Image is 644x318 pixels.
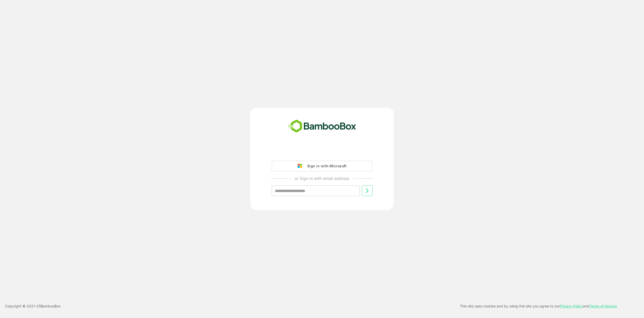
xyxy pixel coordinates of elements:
a: Terms of Service [589,304,617,308]
div: Sign in with Microsoft [305,163,346,169]
button: Sign in with Microsoft [272,161,372,171]
p: This site uses cookies and by using this site you agree to our and [460,303,617,309]
img: bamboobox [285,118,359,135]
img: google [298,164,305,168]
p: or Sign in with email address [295,175,349,181]
a: Privacy Policy [560,304,583,308]
p: Copyright © 2021- 25 BambooBox [5,303,61,309]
